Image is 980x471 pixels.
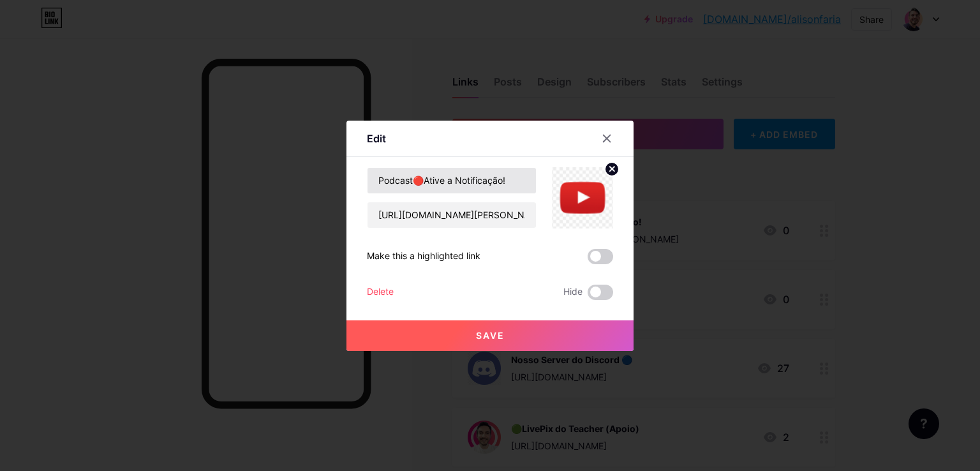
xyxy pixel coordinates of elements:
div: Edit [367,131,386,146]
input: Title [367,168,536,193]
span: Hide [563,285,583,300]
input: URL [367,202,536,228]
div: Delete [367,285,394,300]
button: Save [346,320,634,351]
img: link_thumbnail [552,167,613,228]
span: Save [476,330,505,341]
div: Make this a highlighted link [367,249,480,264]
